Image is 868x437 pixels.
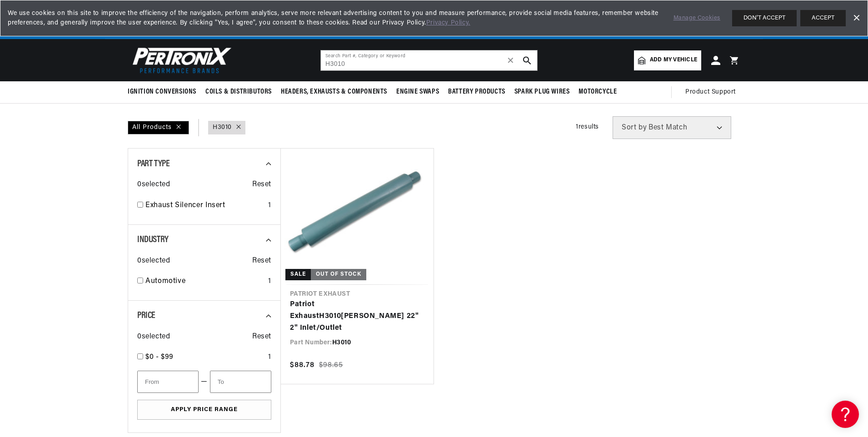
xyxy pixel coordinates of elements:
span: Price [137,311,155,320]
div: 1 [268,276,271,288]
span: Engine Swaps [396,87,439,97]
a: Privacy Policy. [426,20,470,26]
input: To [210,371,271,393]
button: search button [517,50,537,70]
span: 1 results [576,124,599,130]
summary: Battery Products [444,81,510,103]
div: 1 [268,200,271,212]
summary: Engine Swaps [392,81,444,103]
a: Add my vehicle [634,50,701,70]
span: 0 selected [137,331,170,343]
summary: Ignition Conversions [128,81,201,103]
div: 1 [268,352,271,363]
span: Sort by [622,124,647,131]
button: Apply Price Range [137,400,271,420]
span: Reset [252,331,271,343]
img: Pertronix [128,45,232,76]
span: $0 - $99 [145,353,174,361]
span: Reset [252,179,271,191]
input: Search Part #, Category or Keyword [321,50,537,70]
span: Battery Products [448,87,505,97]
a: Dismiss Banner [849,11,863,25]
a: Automotive [145,276,264,288]
span: Coils & Distributors [205,87,272,97]
span: Part Type [137,159,170,169]
summary: Product Support [685,81,740,103]
span: Spark Plug Wires [514,87,570,97]
span: We use cookies on this site to improve the efficiency of the navigation, perform analytics, serve... [8,9,661,28]
span: Headers, Exhausts & Components [281,87,387,97]
span: Motorcycle [579,87,617,97]
span: 0 selected [137,179,170,191]
a: Patriot ExhaustH3010[PERSON_NAME] 22" 2" Inlet/Outlet [290,299,424,334]
span: 0 selected [137,255,170,267]
summary: Coils & Distributors [201,81,276,103]
span: Industry [137,235,169,244]
summary: Spark Plug Wires [510,81,574,103]
select: Sort by [613,116,731,139]
a: H3010 [213,123,232,133]
span: Product Support [685,87,736,97]
span: — [201,376,208,388]
div: All Products [128,121,189,134]
a: Exhaust Silencer Insert [145,200,264,212]
span: Reset [252,255,271,267]
summary: Headers, Exhausts & Components [276,81,392,103]
button: DON'T ACCEPT [732,10,797,26]
button: ACCEPT [800,10,846,26]
a: Manage Cookies [673,14,720,23]
span: Add my vehicle [650,56,697,65]
input: From [137,371,199,393]
span: Ignition Conversions [128,87,196,97]
summary: Motorcycle [574,81,621,103]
